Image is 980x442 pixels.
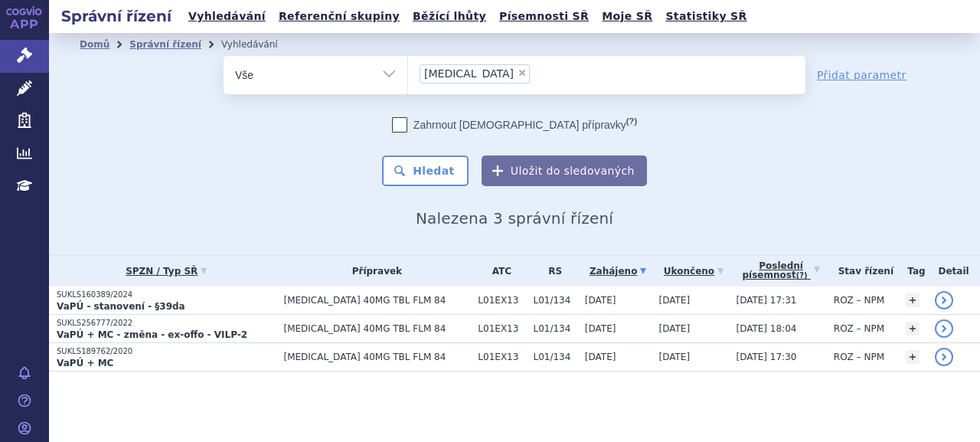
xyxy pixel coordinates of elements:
[129,39,201,50] a: Správní řízení
[533,352,577,362] span: L01/134
[274,6,404,27] a: Referenční skupiny
[659,295,691,306] span: [DATE]
[495,6,593,27] a: Písemnosti SŘ
[834,323,884,334] span: ROZ – NPM
[927,255,980,286] th: Detail
[585,352,616,362] span: [DATE]
[518,68,527,77] span: ×
[478,352,525,362] span: L01EX13
[796,271,808,280] abbr: (?)
[585,295,616,306] span: [DATE]
[478,295,525,306] span: L01EX13
[392,117,637,133] label: Zahrnout [DEMOGRAPHIC_DATA] přípravky
[424,68,514,79] span: [MEDICAL_DATA]
[736,255,825,286] a: Poslednípísemnost(?)
[736,295,796,306] span: [DATE] 17:31
[283,295,470,306] span: [MEDICAL_DATA] 40MG TBL FLM 84
[906,322,920,336] a: +
[408,6,491,27] a: Běžící lhůty
[736,323,796,334] span: [DATE] 18:04
[470,255,525,286] th: ATC
[57,301,185,312] strong: VaPÚ - stanovení - §39da
[661,6,751,27] a: Statistiky SŘ
[585,260,652,282] a: Zahájeno
[221,33,298,56] li: Vyhledávání
[184,6,270,27] a: Vyhledávání
[57,290,276,300] p: SUKLS160389/2024
[659,352,691,362] span: [DATE]
[659,323,691,334] span: [DATE]
[525,255,577,286] th: RS
[416,209,613,228] span: Nalezena 3 správní řízení
[826,255,898,286] th: Stav řízení
[57,260,276,282] a: SPZN / Typ SŘ
[834,295,884,306] span: ROZ – NPM
[533,295,577,306] span: L01/134
[57,329,247,340] strong: VaPÚ + MC - změna - ex-offo - VILP-2
[57,346,276,357] p: SUKLS189762/2020
[736,352,796,362] span: [DATE] 17:30
[906,350,920,364] a: +
[935,319,953,338] a: detail
[80,39,109,50] a: Domů
[276,255,470,286] th: Přípravek
[597,6,657,27] a: Moje SŘ
[626,116,637,126] abbr: (?)
[49,5,184,27] h2: Správní řízení
[534,64,543,83] input: [MEDICAL_DATA]
[659,260,729,282] a: Ukončeno
[57,318,276,329] p: SUKLS256777/2022
[817,67,906,83] a: Přidat parametr
[935,291,953,309] a: detail
[533,323,577,334] span: L01/134
[482,156,647,186] button: Uložit do sledovaných
[382,156,469,186] button: Hledat
[898,255,927,286] th: Tag
[906,293,920,307] a: +
[57,358,113,368] strong: VaPÚ + MC
[834,352,884,362] span: ROZ – NPM
[283,323,470,334] span: [MEDICAL_DATA] 40MG TBL FLM 84
[283,352,470,362] span: [MEDICAL_DATA] 40MG TBL FLM 84
[585,323,616,334] span: [DATE]
[478,323,525,334] span: L01EX13
[935,348,953,366] a: detail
